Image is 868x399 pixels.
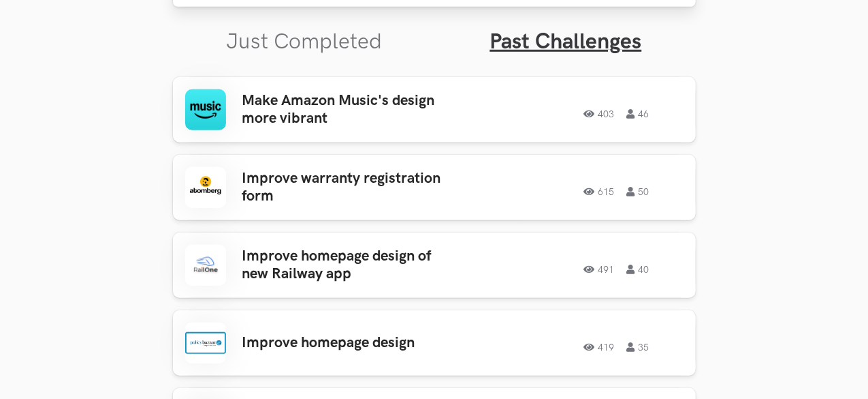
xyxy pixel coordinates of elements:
h3: Improve homepage design of new Railway app [242,248,455,284]
h3: Improve warranty registration form [242,170,455,206]
a: Improve homepage design of new Railway app49140 [173,233,696,298]
span: 40 [627,265,649,274]
a: Just Completed [227,29,383,55]
span: 615 [584,187,615,196]
a: Make Amazon Music's design more vibrant40346 [173,77,696,143]
span: 491 [584,265,615,274]
h3: Make Amazon Music's design more vibrant [242,92,455,128]
span: 35 [627,342,649,352]
a: Improve warranty registration form61550 [173,155,696,220]
a: Past Challenges [490,29,642,55]
span: 403 [584,109,615,119]
span: 419 [584,342,615,352]
ul: Tabs Interface [173,7,696,55]
span: 46 [627,109,649,119]
span: 50 [627,187,649,196]
h3: Improve homepage design [242,334,455,352]
a: Improve homepage design41935 [173,310,696,376]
